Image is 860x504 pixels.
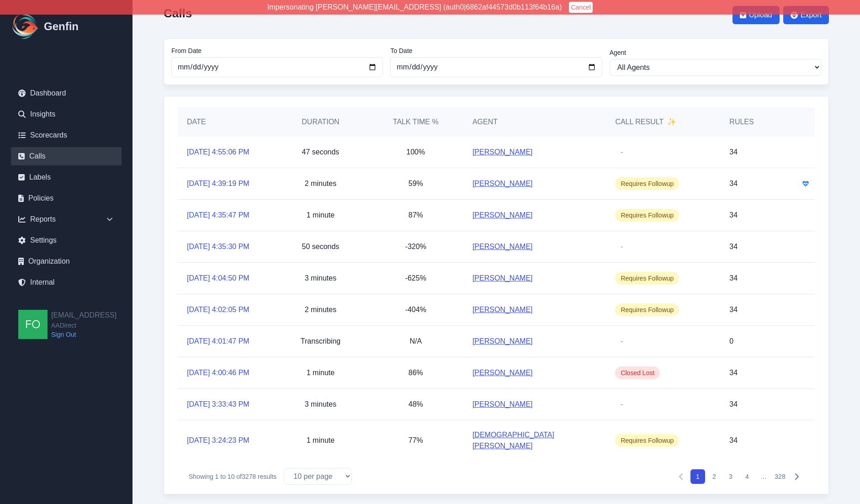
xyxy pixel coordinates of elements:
p: 34 [729,435,738,446]
span: 3278 [242,473,256,480]
a: [DATE] 3:33:43 PM [187,399,250,410]
button: 4 [740,469,754,484]
p: 1 minute [307,367,334,378]
h5: Duration [282,117,359,127]
a: [DATE] 3:24:23 PM [187,435,250,446]
a: Policies [11,189,122,207]
h1: Genfin [44,19,79,34]
a: Labels [11,168,122,186]
p: 3 minutes [305,399,336,410]
p: -625% [405,273,426,284]
p: Showing to of results [189,472,276,481]
h5: Date [187,117,264,127]
p: 34 [729,241,738,252]
p: 50 seconds [302,241,340,252]
span: N/A [409,337,422,345]
p: 87% [409,210,423,221]
span: - [615,398,628,411]
span: … [756,469,771,484]
span: Requires Followup [615,272,679,285]
a: [DATE] 4:35:30 PM [187,241,250,252]
a: Organization [11,252,122,271]
h5: Agent [472,117,498,127]
a: [PERSON_NAME] [472,367,533,378]
p: 3 minutes [305,273,336,284]
span: 10 [228,473,235,480]
p: 34 [729,304,738,315]
a: [DEMOGRAPHIC_DATA][PERSON_NAME] [472,430,597,451]
p: 34 [729,210,738,221]
span: - [615,240,628,253]
p: 0 [729,336,733,347]
a: Insights [11,105,122,123]
span: Requires Followup [615,434,679,447]
a: [DATE] 4:39:19 PM [187,178,250,189]
p: 34 [729,367,738,378]
a: [PERSON_NAME] [472,210,533,221]
span: AADirect [51,321,117,330]
p: 34 [729,399,738,410]
span: Export [801,10,822,21]
a: [DATE] 4:35:47 PM [187,210,250,221]
label: To Date [390,46,602,55]
h2: [EMAIL_ADDRESS] [51,310,117,321]
p: 100% [406,147,425,158]
p: -320% [405,241,426,252]
p: 34 [729,147,738,158]
a: Scorecards [11,126,122,144]
p: 1 minute [307,210,334,221]
button: 3 [723,469,738,484]
h5: Talk Time % [377,117,454,127]
a: Internal [11,273,122,292]
a: Settings [11,231,122,249]
a: [PERSON_NAME] [472,241,533,252]
p: 77% [409,435,423,446]
p: 34 [729,178,738,189]
p: 34 [729,273,738,284]
span: - [615,146,628,159]
p: 48% [409,399,423,410]
a: [PERSON_NAME] [472,304,533,315]
div: Reports [11,210,122,228]
a: [DATE] 4:04:50 PM [187,273,250,284]
label: Agent [610,48,821,57]
h5: Rules [729,117,754,127]
span: Closed Lost [615,366,660,379]
span: 1 [215,473,219,480]
p: -404% [405,304,426,315]
a: [PERSON_NAME] [472,273,533,284]
nav: Pagination [674,469,804,484]
a: [PERSON_NAME] [472,178,533,189]
span: Requires Followup [615,209,679,222]
a: Calls [11,147,122,165]
a: [PERSON_NAME] [472,147,533,158]
button: Upload [733,6,780,24]
a: [DATE] 4:01:47 PM [187,336,250,347]
h5: Call Result [615,117,676,127]
button: 1 [690,469,705,484]
button: Cancel [569,2,593,13]
p: 1 minute [307,435,334,446]
a: [DATE] 4:00:46 PM [187,367,250,378]
span: Requires Followup [615,303,679,316]
span: - [615,335,628,348]
img: Logo [11,12,40,41]
span: Requires Followup [615,177,679,190]
label: From Date [171,46,383,55]
span: ✨ [667,117,676,127]
a: [PERSON_NAME] [472,336,533,347]
button: 328 [773,469,787,484]
a: Sign Out [51,330,117,339]
a: [DATE] 4:02:05 PM [187,304,250,315]
p: 59% [409,178,423,189]
a: Dashboard [11,84,122,102]
p: 2 minutes [305,304,336,315]
button: Export [783,6,829,24]
img: founders@genfin.ai [18,310,48,339]
p: 86% [409,367,423,378]
a: [DATE] 4:55:06 PM [187,147,250,158]
p: 47 seconds [302,147,340,158]
button: 2 [707,469,722,484]
p: 2 minutes [305,178,336,189]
